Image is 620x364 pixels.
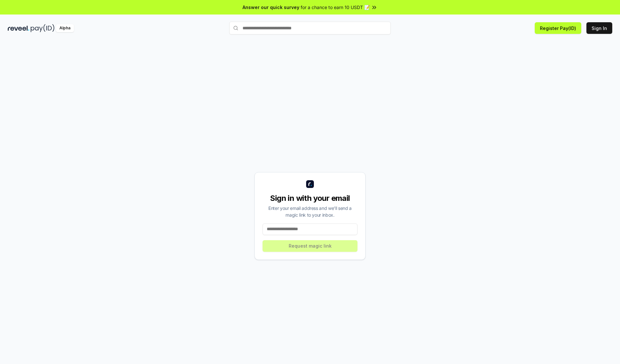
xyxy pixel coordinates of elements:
div: Alpha [56,24,74,32]
button: Sign In [586,22,612,34]
span: Answer our quick survey [243,4,299,11]
img: logo_small [306,180,314,188]
span: for a chance to earn 10 USDT 📝 [301,4,370,11]
button: Register Pay(ID) [535,22,581,34]
img: reveel_dark [8,24,29,32]
div: Enter your email address and we’ll send a magic link to your inbox. [263,205,357,218]
img: pay_id [31,24,55,32]
div: Sign in with your email [263,193,357,203]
